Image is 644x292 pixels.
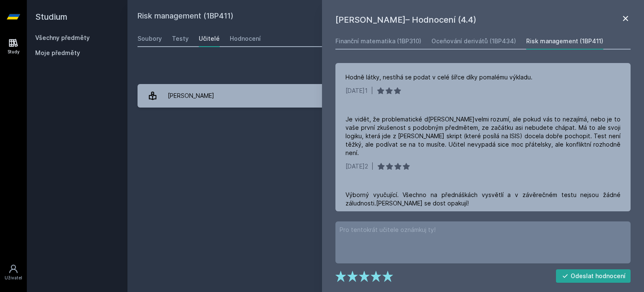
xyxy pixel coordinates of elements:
[230,30,261,47] a: Hodnocení
[8,49,20,55] div: Study
[5,275,22,281] div: Uživatel
[345,87,368,95] div: [DATE]1
[138,84,634,108] a: [PERSON_NAME] 5 hodnocení 4.4
[168,87,214,104] div: [PERSON_NAME]
[345,73,532,82] div: Hodně látky, nestíhá se podat v celé šířce díky pomalému výkladu.
[35,49,80,57] span: Moje předměty
[138,34,162,43] div: Soubory
[199,30,220,47] a: Učitelé
[138,30,162,47] a: Soubory
[35,34,90,41] a: Všechny předměty
[230,34,261,43] div: Hodnocení
[138,10,540,24] h2: Risk management (1BP411)
[199,34,220,43] div: Učitelé
[2,34,25,59] a: Study
[172,34,189,43] div: Testy
[345,115,621,157] div: Je vidět, že problematické d[PERSON_NAME]velmi rozumí, ale pokud vás to nezajímá, nebo je to vaše...
[371,87,373,95] div: |
[2,260,25,285] a: Uživatel
[172,30,189,47] a: Testy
